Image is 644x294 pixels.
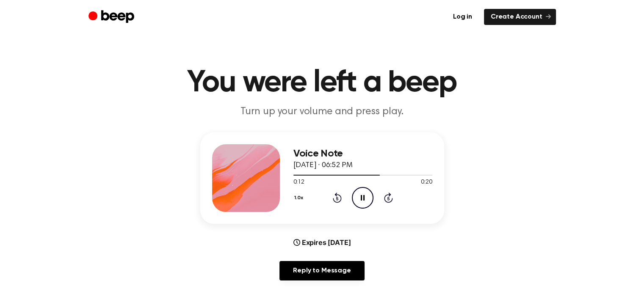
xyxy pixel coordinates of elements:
a: Create Account [484,9,556,25]
h1: You were left a beep [105,68,539,98]
span: 0:12 [293,178,304,187]
div: Expires [DATE] [293,237,351,247]
a: Log in [446,9,479,25]
h3: Voice Note [293,148,432,159]
button: 1.0x [293,191,307,205]
span: 0:20 [421,178,432,187]
a: Beep [88,9,136,25]
a: Reply to Message [279,261,364,280]
span: [DATE] · 06:52 PM [293,162,353,169]
p: Turn up your volume and press play. [160,105,485,119]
